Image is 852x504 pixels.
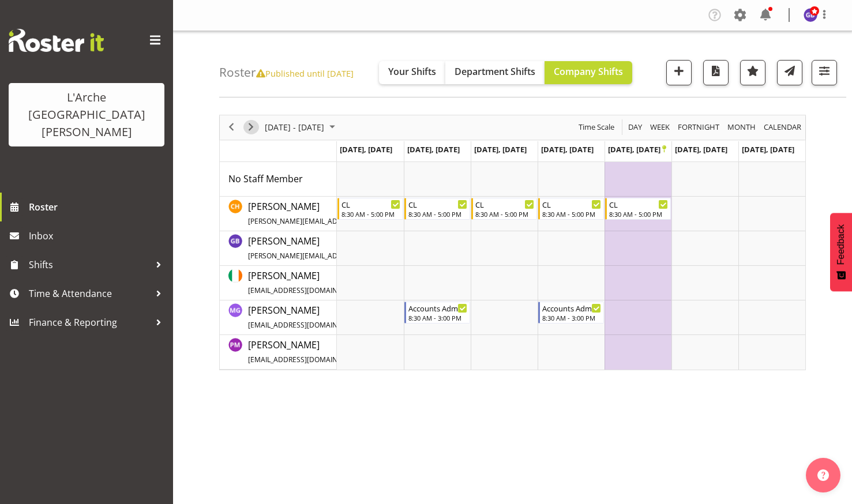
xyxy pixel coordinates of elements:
div: Timeline Week of October 23, 2025 [219,115,806,370]
div: Accounts Admin [542,302,601,314]
div: Michelle Gillard"s event - Accounts Admin Begin From Tuesday, October 21, 2025 at 8:30:00 AM GMT+... [404,302,470,324]
span: [PERSON_NAME] [248,304,409,330]
div: Christopher Hill"s event - CL Begin From Wednesday, October 22, 2025 at 8:30:00 AM GMT+13:00 Ends... [471,198,537,220]
div: CL [408,198,467,210]
span: [EMAIL_ADDRESS][DOMAIN_NAME] [248,320,363,330]
button: Highlight an important date within the roster. [740,60,765,85]
button: Timeline Day [626,120,644,134]
div: 8:30 AM - 5:00 PM [475,209,534,219]
div: Michelle Gillard"s event - Accounts Admin Begin From Thursday, October 23, 2025 at 8:30:00 AM GMT... [538,302,604,324]
td: Christopher Hill resource [220,197,337,231]
div: Christopher Hill"s event - CL Begin From Friday, October 24, 2025 at 8:30:00 AM GMT+13:00 Ends At... [605,198,671,220]
span: Time Scale [577,120,615,134]
button: Previous [224,120,239,134]
span: [EMAIL_ADDRESS][DOMAIN_NAME][PERSON_NAME] [248,355,417,364]
span: [DATE], [DATE] [742,144,794,155]
a: [PERSON_NAME][EMAIL_ADDRESS][DOMAIN_NAME][PERSON_NAME] [248,338,463,366]
td: No Staff Member resource [220,162,337,197]
span: Roster [29,198,167,216]
span: Finance & Reporting [29,314,150,331]
div: 8:30 AM - 5:00 PM [542,209,601,219]
span: [PERSON_NAME][EMAIL_ADDRESS][DOMAIN_NAME][PERSON_NAME] [248,216,471,226]
div: CL [542,198,601,210]
div: 8:30 AM - 5:00 PM [341,209,400,219]
div: 8:30 AM - 3:00 PM [408,313,467,322]
span: [PERSON_NAME] [248,338,463,365]
span: Day [627,120,643,134]
span: [DATE], [DATE] [608,144,666,155]
td: Gillian Bradshaw resource [220,231,337,266]
span: Your Shifts [388,65,436,78]
h4: Roster [219,66,354,79]
div: next period [241,115,261,140]
span: [DATE], [DATE] [474,144,527,155]
div: Christopher Hill"s event - CL Begin From Monday, October 20, 2025 at 8:30:00 AM GMT+13:00 Ends At... [337,198,403,220]
span: Company Shifts [554,65,623,78]
span: [EMAIL_ADDRESS][DOMAIN_NAME][PERSON_NAME] [248,285,417,295]
button: Add a new shift [666,60,692,85]
span: calendar [763,120,802,134]
button: Timeline Week [648,120,672,134]
span: [PERSON_NAME] [248,269,463,296]
span: Time & Attendance [29,285,150,302]
button: Time Scale [577,120,617,134]
button: Timeline Month [726,120,758,134]
td: Priyadharshini Mani resource [220,335,337,370]
span: [DATE], [DATE] [340,144,392,155]
button: Feedback - Show survey [830,213,852,291]
button: Send a list of all shifts for the selected filtered period to all rostered employees. [777,60,802,85]
td: Karen Herbert resource [220,266,337,300]
button: Your Shifts [379,61,445,84]
div: CL [341,198,400,210]
div: Christopher Hill"s event - CL Begin From Thursday, October 23, 2025 at 8:30:00 AM GMT+13:00 Ends ... [538,198,604,220]
div: L'Arche [GEOGRAPHIC_DATA][PERSON_NAME] [20,89,153,141]
span: Week [649,120,671,134]
span: [DATE] - [DATE] [264,120,325,134]
div: previous period [222,115,241,140]
a: No Staff Member [228,172,303,186]
a: [PERSON_NAME][PERSON_NAME][EMAIL_ADDRESS][DOMAIN_NAME][PERSON_NAME] [248,234,517,262]
div: October 20 - 26, 2025 [261,115,342,140]
button: Company Shifts [545,61,632,84]
img: help-xxl-2.png [817,469,829,481]
img: Rosterit website logo [9,29,104,52]
button: Download a PDF of the roster according to the set date range. [703,60,729,85]
span: Published until [DATE] [256,67,354,79]
div: 8:30 AM - 5:00 PM [408,209,467,219]
span: Fortnight [677,120,720,134]
button: Filter Shifts [812,60,837,85]
span: [PERSON_NAME] [248,235,517,261]
span: [PERSON_NAME] [248,200,517,227]
span: No Staff Member [228,172,303,185]
span: [PERSON_NAME][EMAIL_ADDRESS][DOMAIN_NAME][PERSON_NAME] [248,251,471,261]
div: Christopher Hill"s event - CL Begin From Tuesday, October 21, 2025 at 8:30:00 AM GMT+13:00 Ends A... [404,198,470,220]
div: 8:30 AM - 3:00 PM [542,313,601,322]
span: Department Shifts [455,65,535,78]
span: [DATE], [DATE] [541,144,594,155]
a: [PERSON_NAME][EMAIL_ADDRESS][DOMAIN_NAME][PERSON_NAME] [248,269,463,296]
a: [PERSON_NAME][PERSON_NAME][EMAIL_ADDRESS][DOMAIN_NAME][PERSON_NAME] [248,200,517,227]
img: gillian-bradshaw10168.jpg [804,8,817,22]
div: 8:30 AM - 5:00 PM [609,209,668,219]
button: Next [243,120,259,134]
div: Accounts Admin [408,302,467,314]
button: Department Shifts [445,61,545,84]
span: [DATE], [DATE] [407,144,460,155]
button: October 2025 [263,120,340,134]
td: Michelle Gillard resource [220,300,337,335]
span: [DATE], [DATE] [675,144,727,155]
button: Month [762,120,804,134]
a: [PERSON_NAME][EMAIL_ADDRESS][DOMAIN_NAME] [248,303,409,331]
span: Feedback [836,224,846,265]
table: Timeline Week of October 23, 2025 [337,162,805,370]
span: Shifts [29,256,150,273]
span: Month [726,120,757,134]
span: Inbox [29,227,167,245]
div: CL [475,198,534,210]
div: CL [609,198,668,210]
button: Fortnight [676,120,722,134]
